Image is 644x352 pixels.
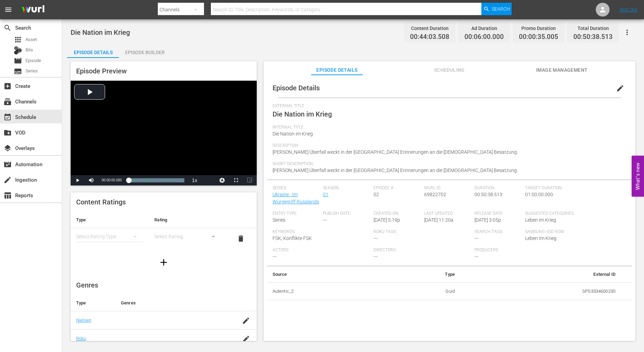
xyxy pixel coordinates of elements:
[525,229,572,235] span: Samsung VOD Row:
[273,229,370,235] span: Keywords:
[273,235,312,241] span: FSK, Konflikte FSK
[424,217,453,223] span: [DATE] 11:20a
[273,131,313,137] span: Die Nation im Krieg
[424,185,471,191] span: Wurl ID:
[323,192,328,197] a: 01
[612,80,628,97] button: edit
[492,3,510,15] span: Search
[76,281,98,289] span: Genres
[71,212,257,250] table: simple table
[215,175,229,185] button: Jump To Time
[374,235,378,241] span: ---
[464,23,504,33] div: Ad Duration
[374,185,421,191] span: Episode #:
[519,33,558,41] span: 00:00:35.005
[460,266,621,283] th: External ID
[243,175,257,185] button: Picture-in-Picture
[71,28,130,37] span: Die Nation im Krieg
[67,44,119,61] div: Episode Details
[273,143,623,149] span: Description
[3,129,12,137] span: VOD
[474,229,522,235] span: Search Tags:
[25,68,38,74] span: Series
[525,185,623,191] span: Target Duration:
[3,24,12,32] span: Search
[14,46,22,54] div: Bits
[374,217,400,223] span: [DATE] 5:19p
[474,254,479,259] span: ---
[67,44,119,58] button: Episode Details
[149,212,227,228] th: Rating
[3,82,12,90] span: Create
[410,33,449,41] span: 00:44:03.508
[25,57,41,64] span: Episode
[632,155,644,197] button: Open Feedback Widget
[620,7,637,12] a: Sign Out
[267,266,632,301] table: simple table
[119,44,171,58] button: Episode Builder
[115,295,235,311] th: Genres
[76,67,127,75] span: Episode Preview
[474,185,522,191] span: Duration:
[525,192,553,197] span: 01:00:00.000
[3,98,12,106] span: Channels
[76,198,126,206] span: Content Ratings
[384,266,460,283] th: Type
[3,144,12,152] span: Overlays
[17,2,50,18] img: ans4CAIJ8jUAAAAAAAAAAAAAAAAAAAAAAAAgQb4GAAAAAAAAAAAAAAAAAAAAAAAAJMjXAAAAAAAAAAAAAAAAAAAAAAAAgAT5G...
[14,36,22,44] span: Asset
[14,67,22,76] span: Series
[76,318,91,323] a: Nielsen
[3,176,12,184] span: Ingestion
[374,254,378,259] span: ---
[25,36,37,43] span: Asset
[188,175,202,185] button: Playback Rate
[84,175,98,185] button: Mute
[25,47,33,53] span: Bits
[573,33,613,41] span: 00:50:38.513
[76,336,86,341] a: Roku
[273,168,518,173] span: [PERSON_NAME] Überfall weckt in der [GEOGRAPHIC_DATA] Erinnerungen an die [DEMOGRAPHIC_DATA] Besa...
[273,125,623,130] span: Internal Title
[71,212,149,228] th: Type
[273,161,623,167] span: Short Description
[410,23,449,33] div: Content Duration
[273,248,370,253] span: Actors
[273,217,285,223] span: Series
[423,66,475,74] span: Scheduling
[323,185,370,191] span: Season:
[519,23,558,33] div: Promo Duration
[273,84,320,92] span: Episode Details
[374,211,421,217] span: Created On:
[71,295,115,311] th: Type
[374,192,379,197] span: 02
[474,248,572,253] span: Producers
[267,282,385,300] th: Autentic_2
[573,23,613,33] div: Total Duration
[474,217,501,223] span: [DATE] 3:05p
[474,235,479,241] span: ---
[424,192,446,197] span: 69822702
[474,211,522,217] span: Release Date:
[273,254,277,259] span: ---
[374,229,471,235] span: Roku Tags:
[4,6,12,14] span: menu
[273,185,320,191] span: Series:
[311,66,363,74] span: Episode Details
[474,192,502,197] span: 00:50:38.513
[14,57,22,65] span: Episode
[460,282,621,300] td: SPS3334600230
[71,175,84,185] button: Play
[374,248,471,253] span: Directors
[229,175,243,185] button: Fullscreen
[3,191,12,200] span: Reports
[71,81,257,185] div: Video Player
[464,33,504,41] span: 00:06:00.000
[384,282,460,300] td: Guid
[525,235,556,241] span: Leben Im Krieg
[3,160,12,169] span: Automation
[273,211,320,217] span: Entry Type:
[536,66,588,74] span: Image Management
[102,178,122,182] span: 00:00:00.000
[273,103,623,109] span: External Title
